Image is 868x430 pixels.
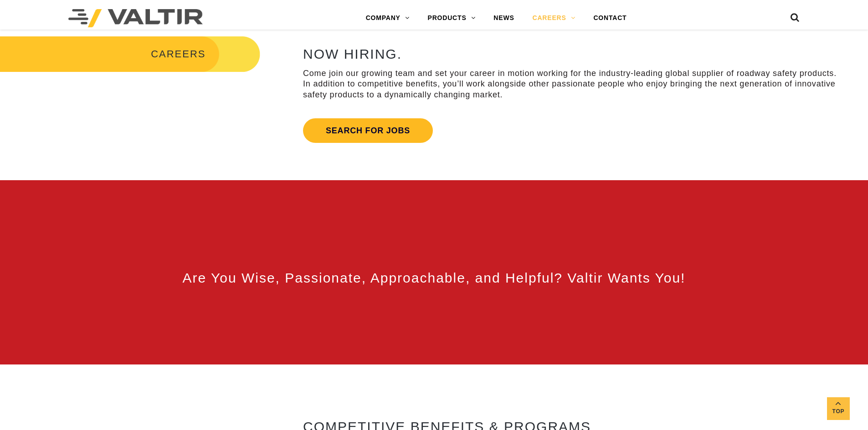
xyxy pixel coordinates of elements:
[183,270,686,285] span: Are You Wise, Passionate, Approachable, and Helpful? Valtir Wants You!
[827,397,850,420] a: Top
[484,9,523,27] a: NEWS
[357,9,419,27] a: COMPANY
[584,9,636,27] a: CONTACT
[68,9,203,27] img: Valtir
[524,9,585,27] a: CAREERS
[303,46,843,61] h2: NOW HIRING.
[419,9,485,27] a: PRODUCTS
[303,118,433,143] a: Search for jobs
[303,68,843,100] p: Come join our growing team and set your career in motion working for the industry-leading global ...
[827,406,850,417] span: Top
